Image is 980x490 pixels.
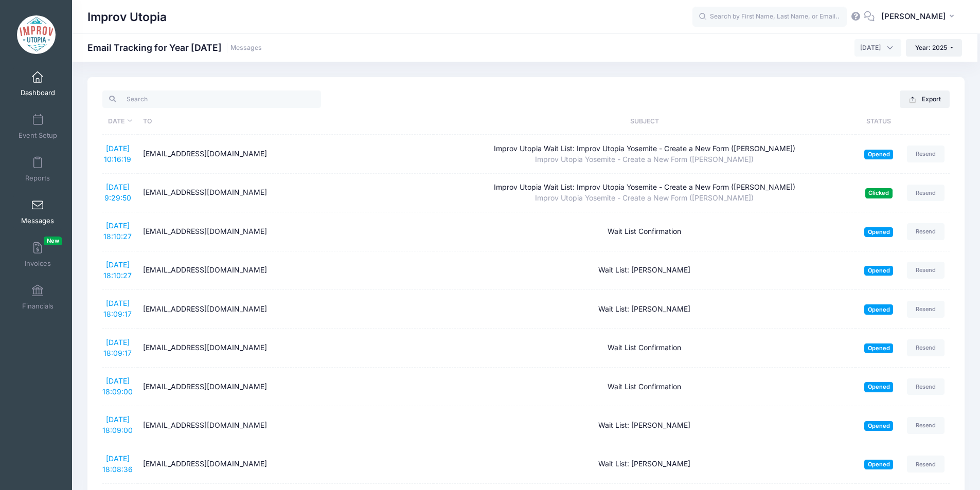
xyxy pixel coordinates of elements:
a: Resend [907,185,945,202]
span: Year: 2025 [915,44,947,51]
th: Status: activate to sort column ascending [856,108,902,135]
a: Resend [907,456,945,473]
span: Opened [864,227,893,237]
a: Event Setup [13,108,62,144]
a: [DATE] 18:09:00 [102,415,133,434]
span: Messages [21,216,54,225]
button: [PERSON_NAME] [875,5,965,29]
a: Resend [907,223,945,240]
div: Improv Utopia Wait List: Improv Utopia Yosemite - Create a New Form ([PERSON_NAME]) [438,143,850,154]
a: [DATE] 18:09:17 [103,338,132,357]
div: [EMAIL_ADDRESS][DOMAIN_NAME] [143,149,429,159]
span: Opened [864,382,893,392]
a: Resend [907,378,945,395]
div: Improv Utopia Wait List: Improv Utopia Yosemite - Create a New Form ([PERSON_NAME]) [438,182,850,193]
span: Opened [864,421,893,431]
img: Improv Utopia [17,15,56,54]
button: Export [900,90,950,108]
span: Opened [864,150,893,159]
span: Event Setup [19,131,57,140]
a: Resend [907,262,945,279]
span: Opened [864,343,893,353]
a: [DATE] 18:08:36 [102,454,133,474]
div: Improv Utopia Yosemite - Create a New Form ([PERSON_NAME]) [438,193,850,204]
span: September 2025 [854,39,901,57]
div: [EMAIL_ADDRESS][DOMAIN_NAME] [143,420,429,431]
span: Opened [864,460,893,469]
a: [DATE] 18:10:27 [103,260,132,280]
span: Invoices [25,259,51,268]
span: September 2025 [860,43,881,52]
a: Messages [230,44,262,52]
a: [DATE] 18:09:17 [103,299,132,318]
h1: Improv Utopia [87,5,167,29]
span: Opened [864,304,893,314]
div: Wait List Confirmation [438,226,850,237]
span: Dashboard [21,88,55,97]
div: [EMAIL_ADDRESS][DOMAIN_NAME] [143,382,429,392]
div: [EMAIL_ADDRESS][DOMAIN_NAME] [143,459,429,469]
input: Search by First Name, Last Name, or Email... [692,7,847,27]
div: Wait List Confirmation [438,342,850,353]
div: Wait List Confirmation [438,382,850,392]
div: Wait List: [PERSON_NAME] [438,420,850,431]
th: Date: activate to sort column ascending [102,108,138,135]
a: Resend [907,339,945,356]
span: Reports [25,174,50,183]
div: [EMAIL_ADDRESS][DOMAIN_NAME] [143,304,429,315]
button: Year: 2025 [906,39,962,57]
a: Dashboard [13,66,62,102]
span: Clicked [865,188,893,198]
a: Messages [13,194,62,230]
h1: Email Tracking for Year [DATE] [87,42,262,53]
a: [DATE] 18:10:27 [103,221,132,241]
a: InvoicesNew [13,237,62,273]
span: Opened [864,266,893,276]
input: Search [102,90,321,108]
div: Wait List: [PERSON_NAME] [438,459,850,469]
a: Resend [907,146,945,162]
div: [EMAIL_ADDRESS][DOMAIN_NAME] [143,226,429,237]
a: Resend [907,301,945,318]
a: Resend [907,417,945,434]
a: Financials [13,279,62,315]
th: Subject: activate to sort column ascending [434,108,856,135]
div: Improv Utopia Yosemite - Create a New Form ([PERSON_NAME]) [438,154,850,165]
div: [EMAIL_ADDRESS][DOMAIN_NAME] [143,342,429,353]
th: : activate to sort column ascending [902,108,950,135]
th: To: activate to sort column ascending [138,108,434,135]
span: [PERSON_NAME] [881,11,946,22]
div: Wait List: [PERSON_NAME] [438,304,850,315]
a: Reports [13,151,62,187]
div: [EMAIL_ADDRESS][DOMAIN_NAME] [143,265,429,276]
div: Wait List: [PERSON_NAME] [438,265,850,276]
span: Financials [22,302,54,311]
span: New [44,237,62,245]
a: [DATE] 18:09:00 [102,376,133,396]
a: [DATE] 9:29:50 [104,183,131,202]
a: [DATE] 10:16:19 [104,144,131,164]
div: [EMAIL_ADDRESS][DOMAIN_NAME] [143,187,429,198]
